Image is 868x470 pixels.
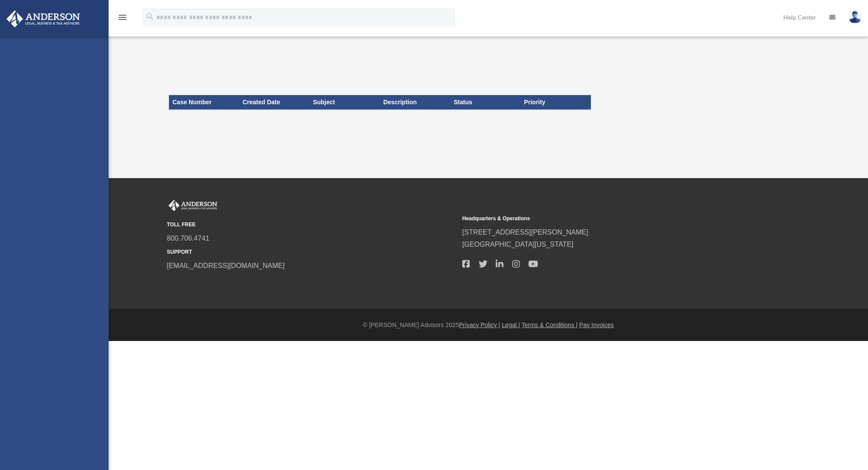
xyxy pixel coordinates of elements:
img: Anderson Advisors Platinum Portal [4,10,83,27]
i: menu [117,12,128,23]
a: [STREET_ADDRESS][PERSON_NAME] [462,228,588,236]
a: 800.706.4741 [167,235,209,242]
a: [GEOGRAPHIC_DATA][US_STATE] [462,241,573,248]
a: menu [117,15,128,23]
small: Headquarters & Operations [462,214,752,223]
a: Legal | [502,321,520,328]
th: Status [450,95,520,110]
th: Description [380,95,450,110]
i: search [145,12,155,21]
small: TOLL FREE [167,220,456,229]
th: Created Date [239,95,309,110]
th: Case Number [169,95,239,110]
th: Priority [520,95,591,110]
a: Pay Invoices [579,321,613,328]
a: Privacy Policy | [459,321,500,328]
a: Terms & Conditions | [522,321,578,328]
small: SUPPORT [167,248,456,257]
img: User Pic [848,11,861,23]
div: © [PERSON_NAME] Advisors 2025 [109,320,868,331]
a: [EMAIL_ADDRESS][DOMAIN_NAME] [167,262,285,269]
th: Subject [309,95,380,110]
img: Anderson Advisors Platinum Portal [167,200,219,211]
